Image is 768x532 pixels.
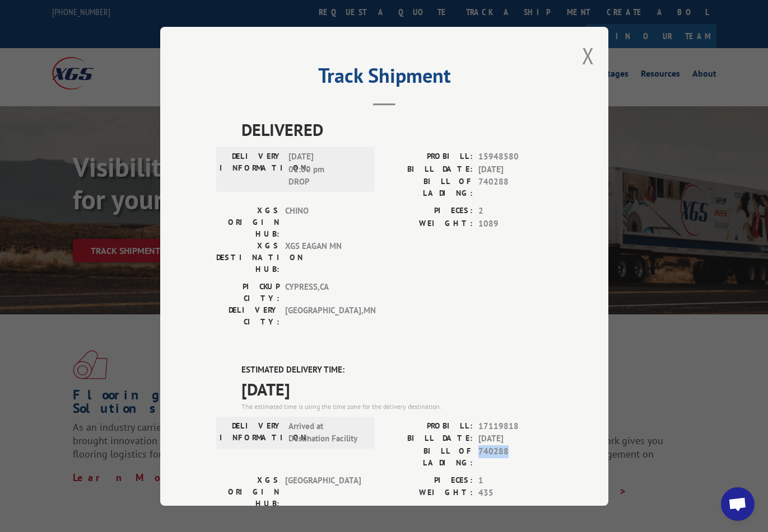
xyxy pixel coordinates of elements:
[478,432,552,445] span: [DATE]
[216,474,280,509] label: XGS ORIGIN HUB:
[384,445,473,468] label: BILL OF LADING:
[478,487,552,500] span: 435
[384,205,473,218] label: PIECES:
[478,420,552,432] span: 17119818
[384,176,473,199] label: BILL OF LADING:
[285,304,361,328] span: [GEOGRAPHIC_DATA] , MN
[478,176,552,199] span: 740288
[384,217,473,230] label: WEIGHT:
[285,474,361,509] span: [GEOGRAPHIC_DATA]
[384,474,473,487] label: PIECES:
[241,117,552,142] span: DELIVERED
[384,487,473,500] label: WEIGHT:
[285,205,361,240] span: CHINO
[582,41,594,70] button: Close modal
[478,217,552,230] span: 1089
[478,163,552,176] span: [DATE]
[216,68,552,89] h2: Track Shipment
[241,364,552,376] label: ESTIMATED DELIVERY TIME:
[384,432,473,445] label: BILL DATE:
[216,240,280,275] label: XGS DESTINATION HUB:
[384,420,473,432] label: PROBILL:
[288,420,364,445] span: Arrived at Destination Facility
[220,150,283,189] label: DELIVERY INFORMATION:
[241,376,552,401] span: [DATE]
[478,474,552,487] span: 1
[285,281,361,304] span: CYPRESS , CA
[216,304,280,328] label: DELIVERY CITY:
[384,163,473,176] label: BILL DATE:
[721,487,755,521] div: Open chat
[216,281,280,304] label: PICKUP CITY:
[288,150,364,189] span: [DATE] 01:00 pm DROP
[241,401,552,411] div: The estimated time is using the time zone for the delivery destination.
[478,205,552,218] span: 2
[478,150,552,163] span: 15948580
[285,240,361,275] span: XGS EAGAN MN
[478,445,552,468] span: 740288
[216,205,280,240] label: XGS ORIGIN HUB:
[384,150,473,163] label: PROBILL:
[220,420,283,445] label: DELIVERY INFORMATION:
